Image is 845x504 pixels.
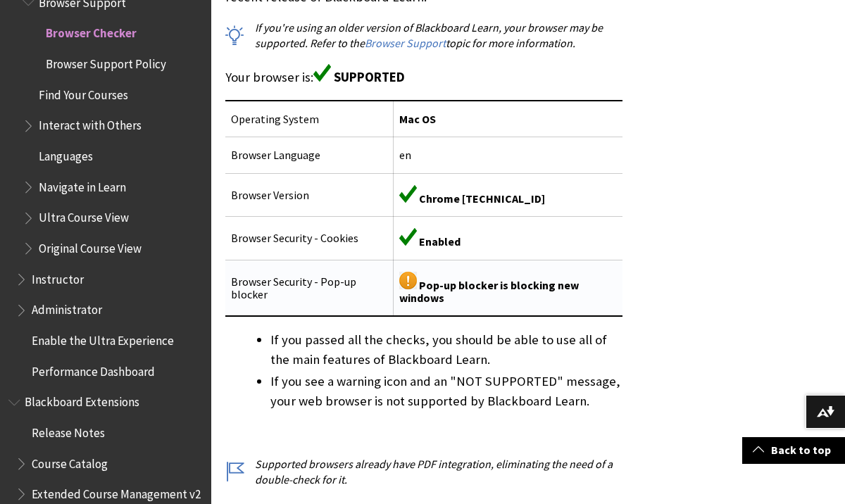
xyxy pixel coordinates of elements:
img: Yellow warning icon [399,272,417,289]
span: Interact with Others [39,114,142,133]
td: Browser Version [225,173,394,216]
td: Operating System [225,101,394,137]
span: Navigate in Learn [39,175,126,194]
span: Pop-up blocker is blocking new windows [399,278,579,305]
img: Green supported icon [399,185,417,203]
span: Course Catalog [32,452,108,471]
p: If you're using an older version of Blackboard Learn, your browser may be supported. Refer to the... [225,20,622,51]
span: Mac OS [399,112,436,126]
li: If you see a warning icon and an "NOT SUPPORTED" message, your web browser is not supported by Bl... [270,372,622,411]
p: Supported browsers already have PDF integration, eliminating the need of a double-check for it. [225,456,622,488]
span: Performance Dashboard [32,360,155,379]
td: Browser Security - Pop-up blocker [225,260,394,316]
span: Chrome [TECHNICAL_ID] [419,191,545,206]
span: Enable the Ultra Experience [32,329,174,348]
span: Administrator [32,298,102,317]
span: Languages [39,144,93,163]
span: Browser Support Policy [46,52,166,71]
li: If you passed all the checks, you should be able to use all of the main features of Blackboard Le... [270,330,622,370]
span: Original Course View [39,237,142,256]
a: Browser Support [365,36,446,51]
span: Blackboard Extensions [25,391,139,410]
img: Green supported icon [399,228,417,246]
span: Instructor [32,267,84,286]
span: Release Notes [32,421,105,440]
span: en [399,148,411,162]
td: Browser Language [225,137,394,173]
a: Back to top [742,437,845,463]
span: Find Your Courses [39,83,128,102]
td: Browser Security - Cookies [225,217,394,260]
span: Enabled [419,234,461,248]
img: Green supported icon [313,64,331,82]
span: Browser Checker [46,22,137,41]
span: Extended Course Management v2 [32,482,201,501]
span: Ultra Course View [39,206,129,225]
span: SUPPORTED [334,69,405,85]
p: Your browser is: [225,64,622,87]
